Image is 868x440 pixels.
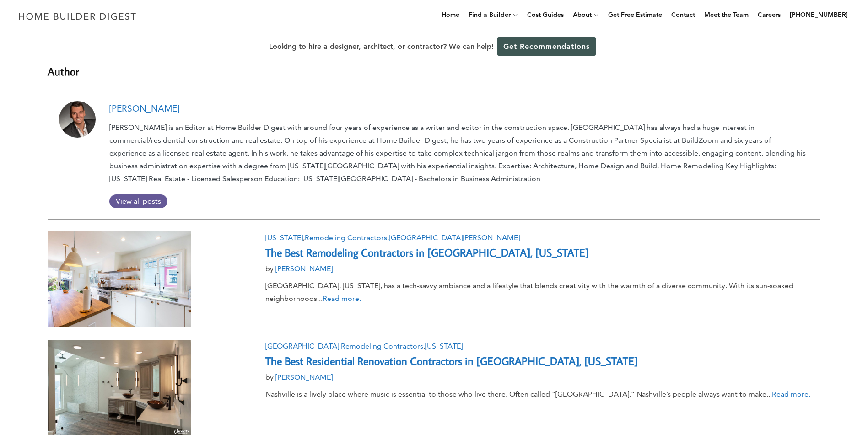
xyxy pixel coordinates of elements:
a: [GEOGRAPHIC_DATA] [265,342,339,350]
p: [PERSON_NAME] is an Editor at Home Builder Digest with around four years of experience as a write... [109,121,809,185]
h3: Author [48,63,820,80]
img: Home Builder Digest [15,7,140,25]
a: Get Recommendations [497,37,596,56]
a: Read more. [772,390,810,398]
div: Nashville is a lively place where music is essential to those who live there. Often called “[GEOG... [265,388,820,401]
span: , , [265,233,520,242]
a: Remodeling Contractors [341,342,423,350]
a: Read more. [323,294,361,303]
a: View all posts [109,194,167,208]
span: by [265,373,333,381]
div: [GEOGRAPHIC_DATA], [US_STATE], has a tech-savvy ambiance and a lifestyle that blends creativity w... [265,279,820,305]
span: , , [265,342,463,350]
a: [US_STATE] [265,233,303,242]
span: by [265,264,333,273]
a: [PERSON_NAME] [275,373,333,381]
a: [US_STATE] [425,342,463,350]
span: View all posts [109,197,167,205]
a: Remodeling Contractors [305,233,387,242]
a: The Best Residential Renovation Contractors in [GEOGRAPHIC_DATA], [US_STATE] [265,354,638,368]
a: [GEOGRAPHIC_DATA][PERSON_NAME] [389,233,520,242]
a: [PERSON_NAME] [109,103,179,114]
a: [PERSON_NAME] [275,264,333,273]
a: The Best Remodeling Contractors in [GEOGRAPHIC_DATA], [US_STATE] [265,245,589,259]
